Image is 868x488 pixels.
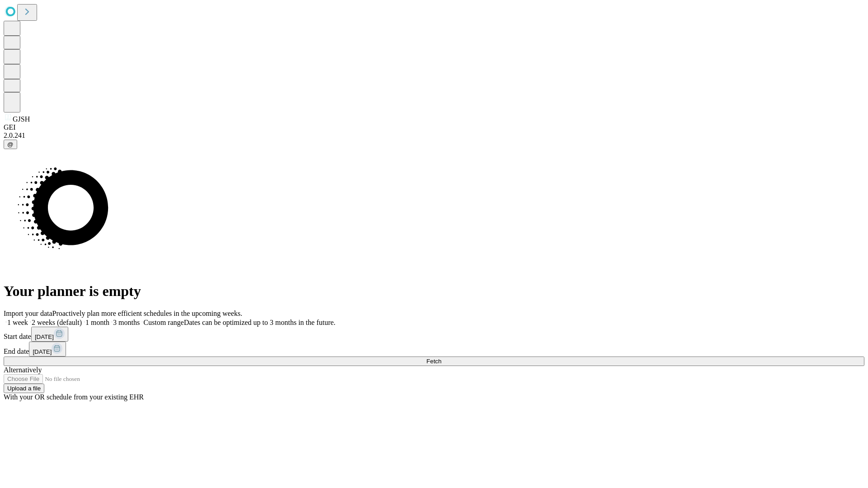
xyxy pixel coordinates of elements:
button: Upload a file [4,384,44,393]
h1: Your planner is empty [4,283,864,300]
span: Proactively plan more efficient schedules in the upcoming weeks. [52,310,242,317]
span: Dates can be optimized up to 3 months in the future. [184,319,335,326]
button: [DATE] [29,342,66,357]
button: Fetch [4,357,864,366]
div: End date [4,342,864,357]
span: @ [7,141,14,148]
span: 1 week [7,319,28,326]
div: Start date [4,327,864,342]
span: 3 months [113,319,140,326]
button: @ [4,140,17,149]
span: 2 weeks (default) [32,319,82,326]
span: Custom range [143,319,184,326]
button: [DATE] [31,327,68,342]
div: 2.0.241 [4,131,864,140]
span: Fetch [426,358,441,365]
span: 1 month [85,319,109,326]
span: Import your data [4,310,52,317]
span: With your OR schedule from your existing EHR [4,393,144,401]
span: Alternatively [4,366,42,374]
span: [DATE] [33,348,52,355]
span: GJSH [13,115,30,123]
div: GEI [4,123,864,131]
span: [DATE] [35,333,54,340]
